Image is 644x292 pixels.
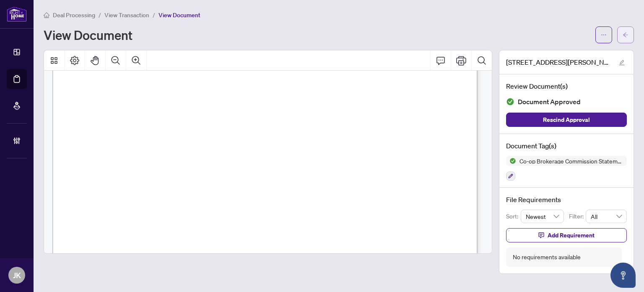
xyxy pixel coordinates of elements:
h4: Review Document(s) [506,81,627,91]
img: logo [7,6,27,22]
span: View Transaction [104,11,149,19]
button: Open asap [610,263,636,288]
h1: View Document [44,28,132,42]
li: / [153,10,155,20]
span: Add Requirement [548,229,595,242]
span: All [591,210,622,223]
button: Add Requirement [506,228,627,242]
img: Status Icon [506,156,516,166]
span: ellipsis [601,32,607,38]
h4: File Requirements [506,195,627,205]
span: Document Approved [518,96,581,108]
span: View Document [158,11,200,19]
span: [STREET_ADDRESS][PERSON_NAME] - CS.pdf [506,57,611,67]
span: Newest [526,210,559,223]
p: Filter: [569,212,586,221]
span: Rescind Approval [543,113,590,126]
span: Deal Processing [53,11,95,19]
button: Rescind Approval [506,113,627,127]
span: arrow-left [623,32,628,38]
span: JK [13,269,21,281]
span: Co-op Brokerage Commission Statement [516,158,627,164]
p: Sort: [506,212,521,221]
span: home [44,12,49,18]
img: Document Status [506,97,514,106]
span: edit [619,60,625,66]
li: / [99,10,101,20]
div: No requirements available [513,253,581,262]
h4: Document Tag(s) [506,141,627,151]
